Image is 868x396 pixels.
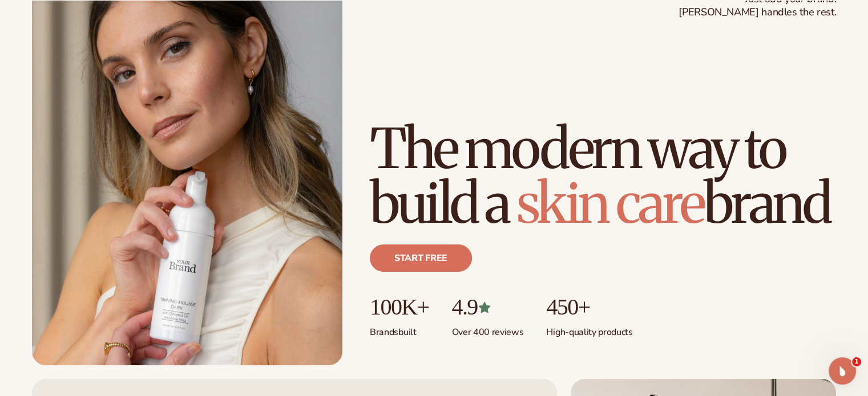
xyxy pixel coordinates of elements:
p: Over 400 reviews [451,320,523,338]
p: High-quality products [546,320,632,338]
h1: The modern way to build a brand [370,121,836,231]
p: Brands built [370,320,429,338]
p: 100K+ [370,295,429,320]
p: 450+ [546,295,632,320]
span: skin care [516,169,704,238]
span: 1 [852,357,861,366]
a: Start free [370,244,472,272]
p: 4.9 [451,295,523,320]
iframe: Intercom live chat [829,357,856,385]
